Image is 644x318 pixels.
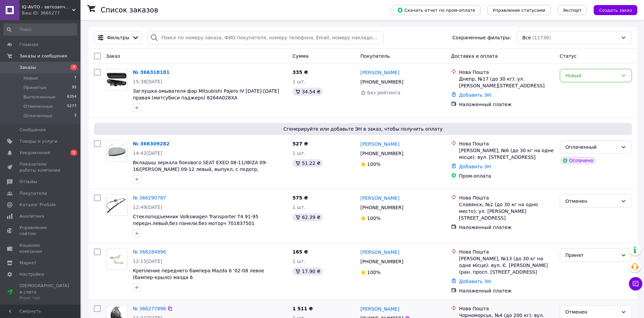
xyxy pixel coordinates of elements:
button: Создать заказ [594,5,637,15]
span: 1 шт. [292,150,306,156]
input: Поиск по номеру заказа, ФИО покупателя, номеру телефона, Email, номеру накладной [148,31,384,44]
span: 1 шт. [292,79,306,84]
button: Скачать отчет по пром-оплате [392,5,481,15]
span: 165 ₴ [292,249,308,255]
span: Новые [23,75,38,81]
span: 12:49[DATE] [133,205,162,210]
div: [PERSON_NAME], №6 (до 30 кг на одне місце): вул. [STREET_ADDRESS] [459,147,554,161]
a: № 366277896 [133,306,166,311]
div: Нова Пошта [459,305,554,312]
div: Пром-оплата [459,173,554,179]
span: Аналитика [19,213,44,219]
div: Славянск, №2 (до 30 кг на одно место): ул. [PERSON_NAME][STREET_ADDRESS] [459,201,554,221]
div: Нова Пошта [459,194,554,201]
div: 62.39 ₴ [292,213,323,221]
span: Создать заказ [599,8,632,13]
span: Отзывы [19,179,37,185]
span: Кошелек компании [19,242,62,255]
span: Фильтры [107,34,129,41]
span: Экспорт [563,8,582,13]
div: Новый [566,72,618,79]
span: Все [522,34,531,41]
button: Управление статусами [487,5,551,15]
span: Сохраненные фильтры: [452,34,511,41]
span: Заказы и сообщения [19,53,67,59]
span: 95 [72,85,76,91]
div: Наложенный платеж [459,224,554,231]
span: 1 шт. [292,259,306,264]
a: [PERSON_NAME] [361,195,399,201]
span: Показатели работы компании [19,161,62,173]
div: [PHONE_NUMBER] [359,203,405,212]
span: 100% [367,270,381,275]
span: Заказ [106,53,120,59]
span: 12:15[DATE] [133,259,162,264]
span: 6354 [67,94,76,100]
div: [PERSON_NAME], №13 (до 30 кг на одне місце): вул. Є. [PERSON_NAME] (ран. просп. [STREET_ADDRESS] [459,255,554,275]
a: Вкладыш зеркала бокового SEAT EXEO 08-11/IBIZA 09-16/[PERSON_NAME] 09-12 левый, выпукл, с подогр,... [133,160,267,179]
a: [PERSON_NAME] [361,69,399,76]
a: [PERSON_NAME] [361,306,399,312]
a: Заглушка омывателя фар Mitsubishi Pajero IV [DATE]-[DATE] правая (митсубиси паджеро) 8264A028XA [133,88,279,100]
a: № 366318181 [133,70,169,75]
h1: Список заказов [101,6,158,14]
div: Отменен [566,197,618,205]
span: 1 511 ₴ [292,306,313,311]
a: Добавить ЭН [459,279,491,284]
div: Ваш ID: 3665277 [22,10,80,16]
img: Фото товару [106,72,127,88]
a: № 366290787 [133,195,166,200]
span: Управление сайтом [19,225,62,237]
img: Фото товару [106,197,127,213]
span: 3 [74,113,76,119]
a: Создать заказ [587,7,637,12]
span: Доставка и оплата [451,53,498,59]
a: № 366309282 [133,141,169,146]
span: Товары и услуги [19,138,57,144]
img: Фото товару [106,143,127,159]
span: Статус [560,53,577,59]
span: Покупатели [19,190,47,196]
div: Нова Пошта [459,140,554,147]
span: 100% [367,162,381,167]
span: 14:42[DATE] [133,150,162,156]
span: 1 шт. [292,205,306,210]
div: Нова Пошта [459,248,554,255]
div: Днепр, №17 (до 30 кг): ул. [PERSON_NAME][STREET_ADDRESS] [459,76,554,89]
span: Скачать отчет по пром-оплате [397,7,475,13]
div: Наложенный платеж [459,287,554,294]
span: Главная [19,42,38,48]
div: 34.54 ₴ [292,88,323,96]
a: Добавить ЭН [459,92,491,98]
a: Добавить ЭН [459,164,491,169]
span: Сообщения [19,127,46,133]
div: Prom топ [19,295,69,301]
div: Оплаченный [566,143,618,151]
span: 335 ₴ [292,70,308,75]
span: Уведомления [19,150,50,156]
a: Стеклоподъемник Volkswagen Transporter T4 91-95 передн.левый,без панели,без моторч 701837501 [133,214,258,226]
span: [DEMOGRAPHIC_DATA] и счета [19,283,69,301]
span: 575 ₴ [292,195,308,200]
span: Без рейтинга [367,90,400,95]
span: 7 [70,64,77,70]
a: Фото товару [106,194,127,216]
div: [PHONE_NUMBER] [359,149,405,158]
div: Нова Пошта [459,69,554,76]
span: 7 [74,75,76,81]
a: Фото товару [106,248,127,270]
a: Крепление переднего бампера Mazda 6 '02-08 левое (бампер-крыло) мазда 6 [133,268,264,280]
span: Оплаченные [23,113,52,119]
span: 15:38[DATE] [133,79,162,84]
a: № 366284896 [133,249,166,255]
span: Принятые [23,85,47,91]
div: 17.90 ₴ [292,267,323,275]
img: Фото товару [106,253,127,266]
span: Управление статусами [493,8,545,13]
span: (11736) [532,35,551,40]
a: Фото товару [106,140,127,162]
span: Сумма [292,53,309,59]
button: Чат с покупателем [629,277,642,290]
